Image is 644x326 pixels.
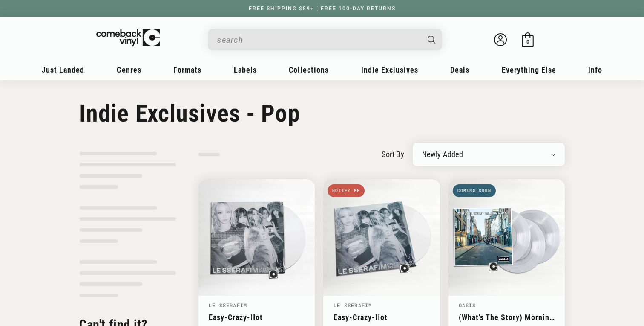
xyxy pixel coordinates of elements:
[208,29,442,50] div: Search
[333,313,429,322] a: Easy-Crazy-Hot
[209,313,305,322] a: Easy-Crazy-Hot
[333,302,372,309] a: Le Sserafim
[217,31,419,49] input: search
[459,313,555,322] a: (What's The Story) Morning Glory?
[289,65,329,74] span: Collections
[234,65,257,74] span: Labels
[173,65,201,74] span: Formats
[526,38,529,45] span: 0
[450,65,469,74] span: Deals
[42,65,84,74] span: Just Landed
[382,148,404,160] label: sort by
[502,65,556,74] span: Everything Else
[588,65,602,74] span: Info
[117,65,141,74] span: Genres
[79,99,565,128] h1: Indie Exclusives - Pop
[361,65,418,74] span: Indie Exclusives
[420,29,443,50] button: Search
[459,302,476,309] a: Oasis
[240,6,404,12] a: FREE SHIPPING $89+ | FREE 100-DAY RETURNS
[209,302,247,309] a: Le Sserafim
